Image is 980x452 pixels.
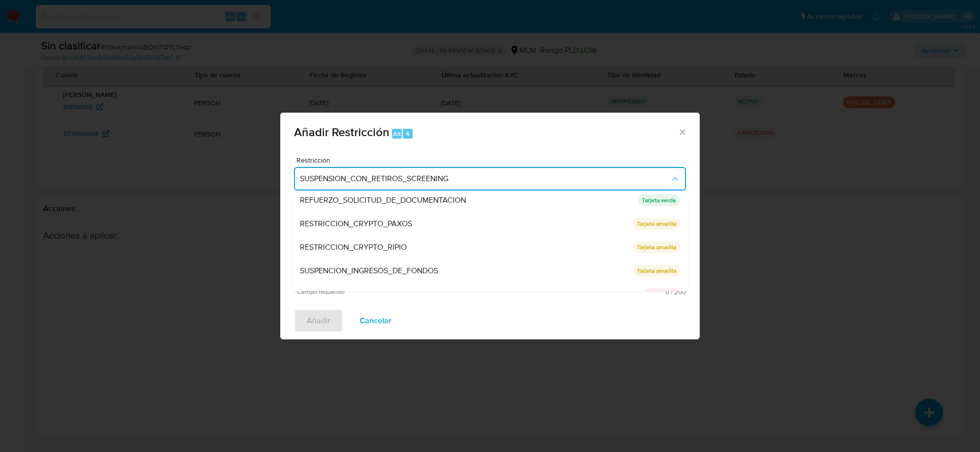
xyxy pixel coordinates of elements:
button: Restriction [294,167,686,190]
button: Cancelar [347,309,404,333]
p: Tarjeta roja [643,288,680,300]
span: SUSPENSION_CUENTA_TRANSACCIONAL [300,289,447,299]
span: REFUERZO_SOLICITUD_DE_DOCUMENTACION [300,195,466,205]
span: 4 [406,129,410,139]
span: RESTRICCION_CRYPTO_RIPIO [300,242,407,252]
span: Alt [393,129,401,139]
button: Cerrar ventana [678,127,686,136]
p: Tarjeta verde [638,194,680,206]
p: Tarjeta amarilla [633,265,680,277]
span: SUSPENCION_INGRESOS_DE_FONDOS [300,266,438,276]
span: Máximo 200 caracteres [491,289,686,295]
span: Cancelar [360,310,392,332]
span: Añadir Restricción [294,123,390,141]
p: Tarjeta amarilla [633,241,680,253]
span: RESTRICCION_CRYPTO_PAXOS [300,219,412,229]
span: Campo requerido [297,288,491,295]
p: Tarjeta amarilla [633,218,680,230]
span: Restricción [296,157,688,164]
span: SUSPENSION_CON_RETIROS_SCREENING [300,174,670,184]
